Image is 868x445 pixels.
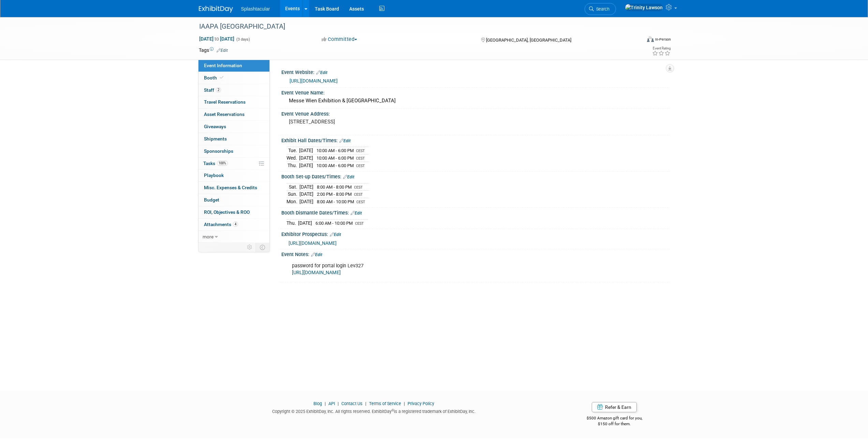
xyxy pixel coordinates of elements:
div: Event Rating [652,47,671,50]
i: Booth reservation complete [220,76,223,79]
a: Edit [351,211,362,216]
a: Edit [339,138,351,143]
span: 4 [233,222,238,227]
span: CEST [356,164,365,168]
span: Attachments [204,222,238,227]
a: Edit [316,70,327,75]
img: Format-Inperson.png [647,36,654,42]
span: 2 [216,87,221,92]
td: Personalize Event Tab Strip [244,243,256,252]
td: Sat. [286,183,299,191]
span: Misc. Expenses & Credits [204,185,257,190]
span: CEST [355,221,364,226]
span: Playbook [204,173,224,178]
a: Event Information [198,60,269,72]
span: 100% [217,161,228,166]
span: ROI, Objectives & ROO [204,209,250,215]
a: Terms of Service [369,401,401,406]
td: Tags [199,47,228,54]
a: Playbook [198,169,269,181]
div: Booth Dismantle Dates/Times: [281,208,670,217]
div: Copyright © 2025 ExhibitDay, Inc. All rights reserved. ExhibitDay is a registered trademark of Ex... [199,407,549,415]
span: Giveaways [204,124,226,129]
span: Travel Reservations [204,99,246,105]
span: Tasks [203,161,228,166]
span: CEST [356,156,365,161]
span: CEST [354,185,363,190]
a: Tasks100% [198,158,269,169]
span: Splashtacular [241,6,270,12]
span: CEST [356,149,365,153]
a: Asset Reservations [198,108,269,120]
span: CEST [356,200,365,204]
a: Edit [330,232,341,237]
span: 10:00 AM - 6:00 PM [317,155,354,161]
td: Thu. [286,162,299,169]
div: Event Format [601,35,671,46]
a: Staff2 [198,84,269,96]
a: Travel Reservations [198,96,269,108]
td: Wed. [286,154,299,162]
span: Staff [204,87,221,93]
a: more [198,231,269,243]
button: Committed [319,36,360,43]
div: IAAPA [GEOGRAPHIC_DATA] [197,20,631,33]
a: Giveaways [198,121,269,133]
span: | [323,401,327,406]
span: 10:00 AM - 6:00 PM [317,163,354,168]
a: Search [585,3,616,15]
span: Booth [204,75,225,80]
span: Sponsorships [204,148,233,154]
span: [GEOGRAPHIC_DATA], [GEOGRAPHIC_DATA] [486,38,571,43]
sup: ® [392,409,394,412]
span: (3 days) [236,37,250,42]
div: $150 off for them. [559,421,670,427]
td: [DATE] [299,162,313,169]
span: 10:00 AM - 6:00 PM [317,148,354,153]
a: [URL][DOMAIN_NAME] [292,270,341,276]
span: Shipments [204,136,227,142]
td: Sun. [286,191,299,198]
span: more [203,234,214,239]
div: Event Website: [281,67,670,76]
span: | [336,401,340,406]
td: [DATE] [298,219,312,226]
td: [DATE] [299,191,313,198]
td: [DATE] [299,147,313,154]
a: Blog [313,401,322,406]
a: Refer & Earn [592,402,637,412]
a: API [328,401,335,406]
div: Exhibit Hall Dates/Times: [281,135,670,144]
a: Misc. Expenses & Credits [198,182,269,194]
span: | [364,401,368,406]
div: Exhibitor Prospectus: [281,229,670,238]
div: $500 Amazon gift card for you, [559,411,670,427]
div: Event Venue Name: [281,88,670,96]
div: In-Person [655,37,671,42]
td: [DATE] [299,198,313,205]
td: Thu. [286,219,298,226]
a: Sponsorships [198,145,269,157]
a: Budget [198,194,269,206]
div: Booth Set-up Dates/Times: [281,172,670,180]
div: Messe Wien Exhibition & [GEOGRAPHIC_DATA] [286,95,664,106]
a: [URL][DOMAIN_NAME] [289,240,337,246]
div: Event Notes: [281,249,670,258]
img: Trinity Lawson [625,4,663,11]
a: ROI, Objectives & ROO [198,206,269,218]
span: [DATE] [DATE] [199,36,235,42]
td: [DATE] [299,154,313,162]
img: ExhibitDay [199,6,233,13]
span: 6:00 AM - 10:00 PM [315,221,353,226]
a: Edit [217,48,228,53]
span: Event Information [204,63,242,68]
div: Event Venue Address: [281,109,670,117]
span: | [402,401,407,406]
a: Contact Us [341,401,363,406]
td: Toggle Event Tabs [255,243,269,252]
a: Shipments [198,133,269,145]
span: Budget [204,197,219,203]
span: 8:00 AM - 8:00 PM [317,184,352,190]
a: Privacy Policy [408,401,434,406]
